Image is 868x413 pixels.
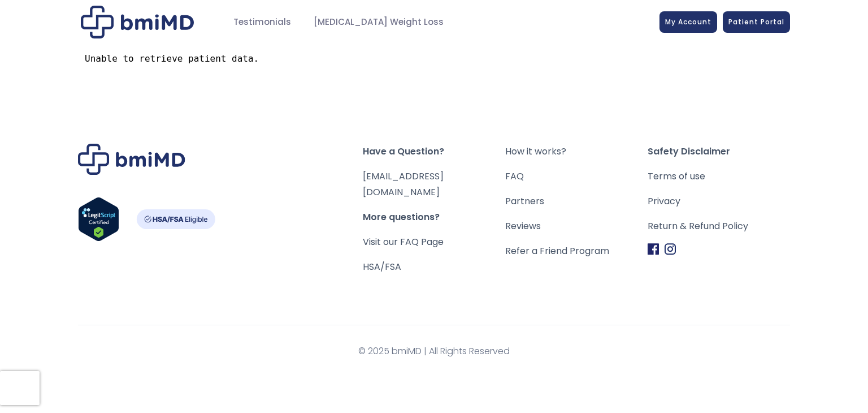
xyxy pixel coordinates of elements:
a: Privacy [648,193,790,209]
span: Safety Disclaimer [648,144,790,160]
a: [MEDICAL_DATA] Weight Loss [302,11,455,33]
a: Testimonials [222,11,302,33]
span: Patient Portal [728,17,784,27]
pre: Unable to retrieve patient data. [85,53,783,64]
img: Patient Messaging Portal [81,6,194,38]
a: Refer a Friend Program [505,243,648,259]
a: How it works? [505,144,648,160]
a: My Account [659,11,717,33]
img: Brand Logo [78,144,185,175]
a: Visit our FAQ Page [363,235,444,248]
a: [EMAIL_ADDRESS][DOMAIN_NAME] [363,170,444,199]
span: My Account [665,17,711,27]
a: Terms of use [648,169,790,184]
a: Partners [505,193,648,209]
span: Testimonials [233,16,291,29]
span: [MEDICAL_DATA] Weight Loss [314,16,444,29]
a: FAQ [505,169,648,184]
img: HSA-FSA [136,209,215,229]
span: © 2025 bmiMD | All Rights Reserved [78,343,790,359]
a: Return & Refund Policy [648,218,790,234]
a: HSA/FSA [363,260,401,273]
span: More questions? [363,209,505,225]
a: Verify LegitScript Approval for www.bmimd.com [78,197,119,247]
img: Facebook [648,243,659,255]
a: Reviews [505,218,648,234]
img: Verify Approval for www.bmimd.com [78,197,119,242]
a: Patient Portal [723,11,790,33]
img: Instagram [665,243,676,255]
span: Have a Question? [363,144,505,160]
